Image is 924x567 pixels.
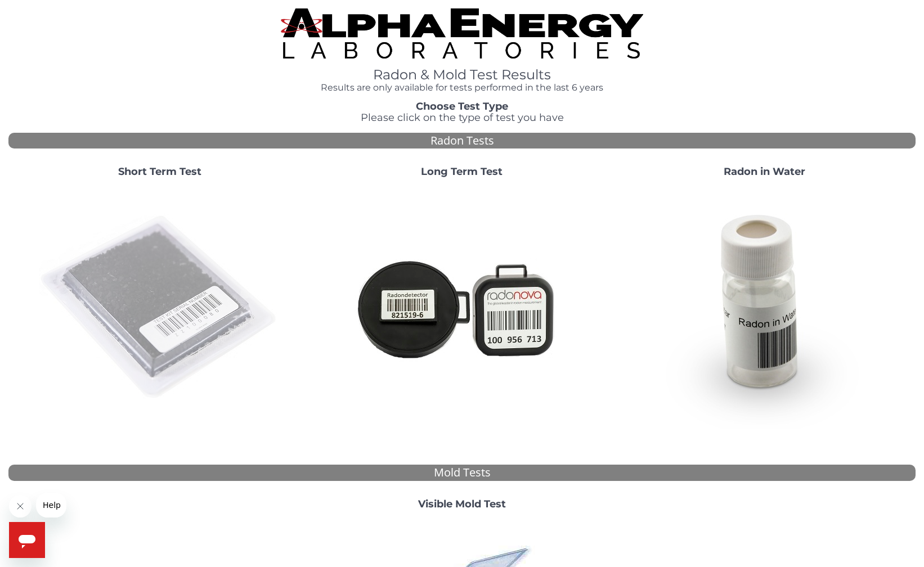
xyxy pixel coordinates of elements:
[8,133,916,149] div: Radon Tests
[643,187,885,429] img: RadoninWater.jpg
[361,111,564,124] span: Please click on the type of test you have
[9,522,45,558] iframe: Button to launch messaging window
[118,165,201,178] strong: Short Term Test
[281,8,644,58] img: TightCrop.jpg
[36,493,66,517] iframe: Message from company
[724,165,805,178] strong: Radon in Water
[418,498,506,510] strong: Visible Mold Test
[281,67,644,82] h1: Radon & Mold Test Results
[421,165,503,178] strong: Long Term Test
[281,83,644,93] h4: Results are only available for tests performed in the last 6 years
[8,465,916,481] div: Mold Tests
[39,187,281,429] img: ShortTerm.jpg
[416,100,508,112] strong: Choose Test Type
[341,187,583,429] img: Radtrak2vsRadtrak3.jpg
[9,495,32,517] iframe: Close message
